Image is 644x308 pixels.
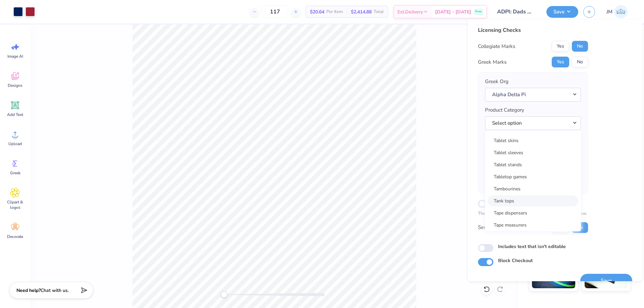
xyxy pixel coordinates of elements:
[351,8,372,15] span: $2,414.88
[488,207,578,219] a: Tape dispensers
[572,222,588,233] button: No
[8,141,22,146] span: Upload
[488,195,578,206] a: Tank tops
[485,78,508,85] label: Greek Org
[4,199,26,210] span: Clipart & logos
[7,112,23,117] span: Add Text
[478,224,527,231] div: Send a Copy to Client
[41,287,69,294] span: Chat with us.
[552,41,569,52] button: Yes
[606,8,612,16] span: JM
[552,222,569,233] button: Yes
[16,287,41,294] strong: Need help?
[478,58,506,66] div: Greek Marks
[8,83,22,88] span: Designs
[580,274,632,288] button: Save
[478,43,515,50] div: Collegiate Marks
[492,5,541,18] input: Untitled Design
[7,234,23,239] span: Decorate
[603,5,631,18] a: JM
[488,135,578,146] a: Tablet skins
[614,5,628,18] img: Joshua Macky Gaerlan
[478,210,588,217] p: The changes are too minor to warrant an Affinity review.
[374,8,384,15] span: Total
[262,6,288,18] input: – –
[397,8,423,15] span: Est. Delivery
[310,8,324,15] span: $20.64
[221,291,227,298] div: Accessibility label
[485,106,524,114] label: Product Category
[7,54,23,59] span: Image AI
[485,131,581,231] div: Select option
[488,220,578,231] a: Tape measurers
[485,88,581,102] button: Alpha Delta Pi
[572,41,588,52] button: No
[488,159,578,170] a: Tablet stands
[326,8,343,15] span: Per Item
[488,171,578,182] a: Tabletop games
[498,257,533,264] label: Block Checkout
[498,243,566,250] label: Includes text that isn't editable
[572,57,588,67] button: No
[435,8,471,15] span: [DATE] - [DATE]
[475,9,482,14] span: Free
[546,6,578,18] button: Save
[485,116,581,130] button: Select option
[552,57,569,67] button: Yes
[478,26,588,34] div: Licensing Checks
[10,170,20,176] span: Greek
[488,183,578,194] a: Tambourines
[488,147,578,158] a: Tablet sleeves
